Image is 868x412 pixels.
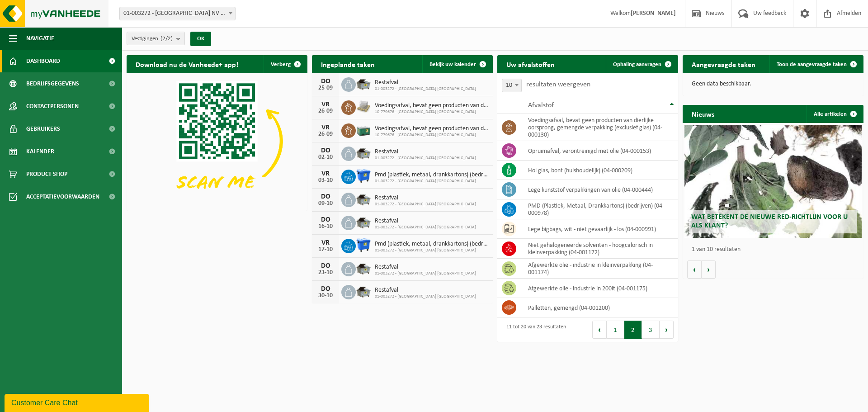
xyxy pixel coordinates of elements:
div: 23-10 [316,270,335,276]
div: 11 tot 20 van 23 resultaten [502,320,566,340]
span: Verberg [271,62,291,67]
button: 2 [624,321,642,339]
span: Navigatie [26,27,54,50]
td: palletten, gemengd (04-001200) [521,298,678,317]
td: opruimafval, verontreinigd met olie (04-000153) [521,141,678,161]
button: Verberg [264,55,307,73]
span: 01-003272 - BELGOSUC NV - BEERNEM [119,7,236,20]
img: WB-5000-GAL-GY-01 [356,76,371,91]
h2: Download nu de Vanheede+ app! [127,55,247,73]
button: Vorige [687,260,702,279]
td: lege kunststof verpakkingen van olie (04-000444) [521,180,678,199]
span: Toon de aangevraagde taken [777,62,847,67]
span: Restafval [375,287,476,294]
button: Previous [592,321,607,339]
td: PMD (Plastiek, Metaal, Drankkartons) (bedrijven) (04-000978) [521,199,678,219]
span: Pmd (plastiek, metaal, drankkartons) (bedrijven) [375,241,488,248]
img: WB-1100-HPE-BE-01 [356,237,371,253]
strong: [PERSON_NAME] [631,10,676,17]
span: Restafval [375,194,476,202]
span: 10 [502,79,522,92]
h2: Ingeplande taken [312,55,384,73]
span: 01-003272 - [GEOGRAPHIC_DATA] [GEOGRAPHIC_DATA] [375,179,488,184]
span: Kalender [26,140,54,163]
span: Contactpersonen [26,95,79,118]
h2: Aangevraagde taken [683,55,764,73]
span: Bekijk uw kalender [429,62,476,67]
div: VR [316,239,335,246]
div: VR [316,124,335,131]
div: 03-10 [316,177,335,184]
span: 10-779676 - [GEOGRAPHIC_DATA] [GEOGRAPHIC_DATA] [375,109,488,115]
a: Ophaling aanvragen [606,55,677,73]
span: 01-003272 - BELGOSUC NV - BEERNEM [120,7,235,20]
count: (2/2) [160,36,173,42]
span: Restafval [375,264,476,271]
h2: Uw afvalstoffen [497,55,564,73]
img: WB-5000-GAL-GY-01 [356,191,371,207]
button: Vestigingen(2/2) [127,32,185,45]
button: OK [190,32,211,46]
div: DO [316,78,335,85]
div: VR [316,101,335,108]
div: 26-09 [316,131,335,137]
td: lege bigbags, wit - niet gevaarlijk - los (04-000991) [521,219,678,239]
span: Pmd (plastiek, metaal, drankkartons) (bedrijven) [375,171,488,179]
button: Volgende [702,260,716,279]
div: 26-09 [316,108,335,114]
span: Restafval [375,148,476,156]
button: 3 [642,321,660,339]
div: DO [316,147,335,154]
span: 01-003272 - [GEOGRAPHIC_DATA] [GEOGRAPHIC_DATA] [375,202,476,207]
span: Restafval [375,79,476,86]
button: 1 [607,321,624,339]
img: WB-5000-GAL-GY-01 [356,260,371,276]
span: 01-003272 - [GEOGRAPHIC_DATA] [GEOGRAPHIC_DATA] [375,156,476,161]
span: Product Shop [26,163,67,185]
span: Restafval [375,218,476,225]
div: DO [316,216,335,223]
span: 01-003272 - [GEOGRAPHIC_DATA] [GEOGRAPHIC_DATA] [375,294,476,299]
p: Geen data beschikbaar. [692,81,854,87]
img: WB-5000-GAL-GY-01 [356,284,371,299]
h2: Nieuws [683,105,723,123]
a: Bekijk uw kalender [422,55,492,73]
img: LP-PA-00000-WDN-11 [356,99,371,114]
span: Afvalstof [528,102,554,109]
a: Wat betekent de nieuwe RED-richtlijn voor u als klant? [684,125,862,238]
div: DO [316,262,335,270]
a: Alle artikelen [807,105,863,123]
span: 10-779676 - [GEOGRAPHIC_DATA] [GEOGRAPHIC_DATA] [375,133,488,138]
button: Next [660,321,674,339]
td: afgewerkte olie - industrie in 200lt (04-001175) [521,279,678,298]
a: Toon de aangevraagde taken [769,55,863,73]
label: resultaten weergeven [526,81,590,88]
img: PB-LB-0680-HPE-GN-01 [356,122,371,137]
span: Voedingsafval, bevat geen producten van dierlijke oorsprong, gemengde verpakking... [375,125,488,133]
span: 01-003272 - [GEOGRAPHIC_DATA] [GEOGRAPHIC_DATA] [375,86,476,92]
td: voedingsafval, bevat geen producten van dierlijke oorsprong, gemengde verpakking (exclusief glas)... [521,114,678,141]
span: Ophaling aanvragen [613,62,661,67]
span: Acceptatievoorwaarden [26,185,99,208]
span: 01-003272 - [GEOGRAPHIC_DATA] [GEOGRAPHIC_DATA] [375,271,476,276]
span: Dashboard [26,50,60,72]
span: 01-003272 - [GEOGRAPHIC_DATA] [GEOGRAPHIC_DATA] [375,248,488,253]
span: Voedingsafval, bevat geen producten van dierlijke oorsprong, gemengde verpakking... [375,102,488,109]
img: WB-1100-HPE-BE-01 [356,168,371,184]
div: 30-10 [316,293,335,299]
img: WB-5000-GAL-GY-01 [356,214,371,230]
td: niet gehalogeneerde solventen - hoogcalorisch in kleinverpakking (04-001172) [521,239,678,259]
span: 01-003272 - [GEOGRAPHIC_DATA] [GEOGRAPHIC_DATA] [375,225,476,230]
div: VR [316,170,335,177]
img: WB-5000-GAL-GY-01 [356,145,371,161]
iframe: chat widget [5,392,151,412]
span: Bedrijfsgegevens [26,72,79,95]
div: 25-09 [316,85,335,91]
img: Download de VHEPlus App [127,73,307,209]
div: DO [316,193,335,200]
div: 09-10 [316,200,335,207]
div: 16-10 [316,223,335,230]
span: Gebruikers [26,118,60,140]
span: Vestigingen [132,32,173,46]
